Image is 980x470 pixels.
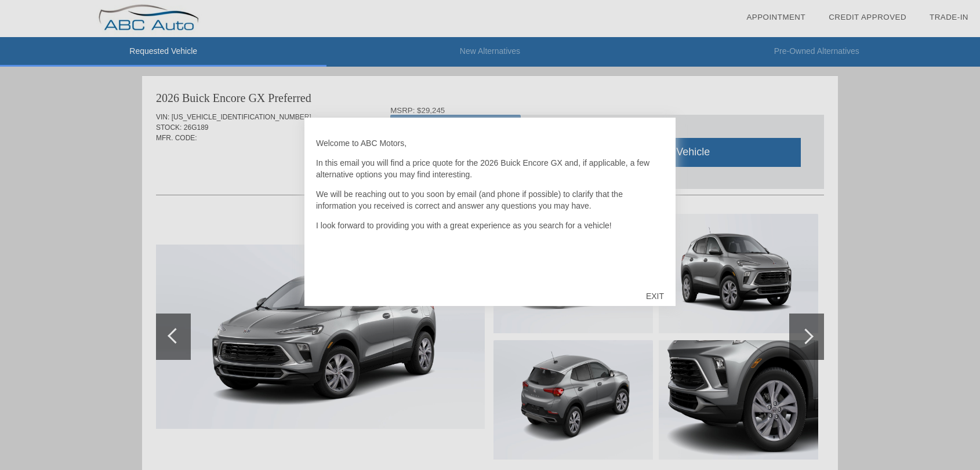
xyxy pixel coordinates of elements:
[746,13,805,21] a: Appointment
[316,157,664,180] p: In this email you will find a price quote for the 2026 Buick Encore GX and, if applicable, a few ...
[316,188,664,212] p: We will be reaching out to you soon by email (and phone if possible) to clarify that the informat...
[316,220,664,231] p: I look forward to providing you with a great experience as you search for a vehicle!
[930,13,968,21] a: Trade-In
[829,13,906,21] a: Credit Approved
[634,279,676,314] div: EXIT
[316,137,664,149] p: Welcome to ABC Motors,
